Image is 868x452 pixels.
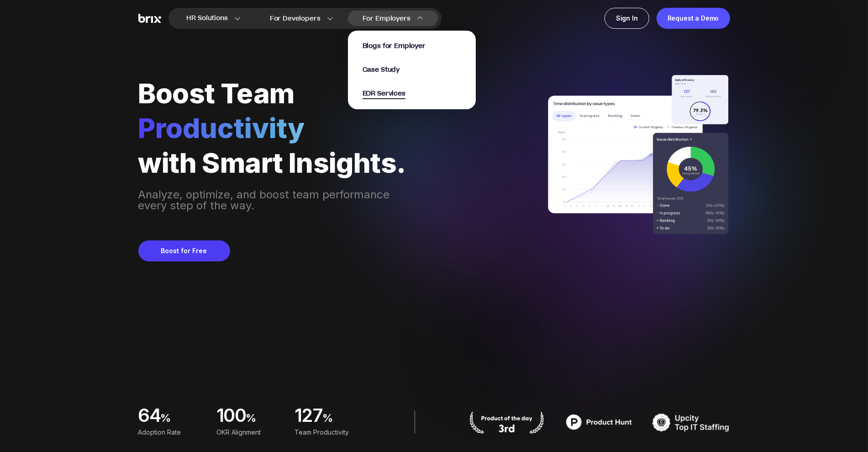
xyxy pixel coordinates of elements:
[138,427,205,437] div: Adoption Rate
[246,411,256,425] span: %
[605,8,649,29] a: Sign In
[652,411,730,434] img: TOP IT STAFFING
[138,147,408,178] div: with Smart Insights.
[216,407,246,423] span: 100
[138,407,161,423] span: 64
[295,427,362,437] div: Team Productivity
[657,8,730,29] a: Request a Demo
[138,14,161,23] img: Brix Logo
[363,65,400,74] span: Case Study
[363,89,405,99] span: EOR Services
[270,14,321,23] span: For Developers
[187,11,228,26] span: HR Solutions
[295,407,322,423] span: 127
[216,427,284,437] div: OKR Alignment
[560,411,638,434] img: product hunt badge
[547,69,730,241] img: performance manager
[138,189,408,211] div: Analyze, optimize, and boost team performance every step of the way.
[363,88,405,98] a: EOR Services
[468,411,546,434] img: product hunt badge
[138,77,295,110] span: Boost Team
[363,41,426,51] span: Blogs for Employer
[363,64,400,74] a: Case Study
[363,14,410,23] span: For Employers
[363,41,426,51] a: Blogs for Employer
[160,411,171,425] span: %
[322,411,333,425] span: %
[138,240,230,261] button: Boost for Free
[138,112,408,144] div: Productivity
